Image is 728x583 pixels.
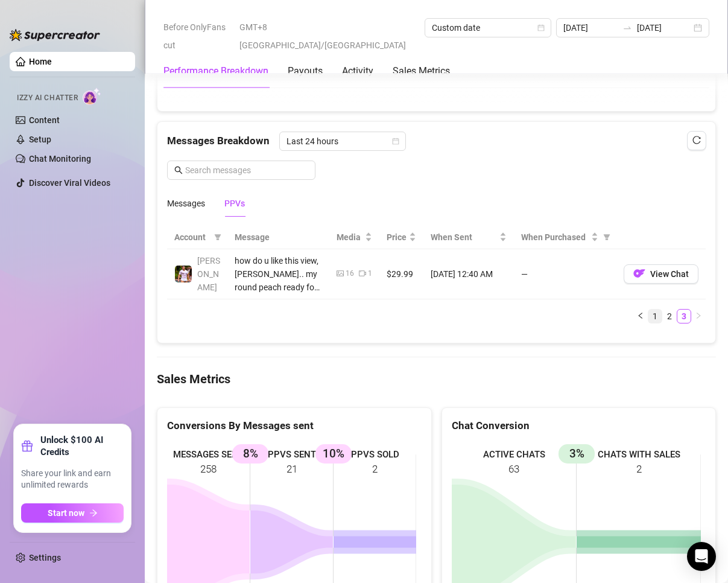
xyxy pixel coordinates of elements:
[346,268,354,279] div: 16
[650,269,689,279] span: View Chat
[175,266,192,282] img: Hector
[691,309,706,323] button: right
[379,249,423,299] td: $29.99
[17,92,78,104] span: Izzy AI Chatter
[167,197,205,210] div: Messages
[337,270,344,277] span: picture
[563,21,618,34] input: Start date
[40,434,124,458] strong: Unlock $100 AI Credits
[368,268,372,279] div: 1
[633,267,645,279] img: OF
[695,312,702,319] span: right
[224,197,245,210] div: PPVs
[163,64,268,78] div: Performance Breakdown
[423,226,514,249] th: When Sent
[48,508,84,518] span: Start now
[633,309,648,323] button: left
[648,309,662,323] li: 1
[157,371,716,387] h4: Sales Metrics
[212,228,224,246] span: filter
[359,270,366,277] span: video-camera
[29,57,52,66] a: Home
[29,178,110,188] a: Discover Viral Videos
[29,115,60,125] a: Content
[288,64,323,78] div: Payouts
[167,418,422,434] div: Conversions By Messages sent
[89,509,98,517] span: arrow-right
[29,553,61,562] a: Settings
[286,132,399,150] span: Last 24 hours
[235,254,322,294] div: how do u like this view, [PERSON_NAME].. my round peach ready for u to devour 🥵💦 dont miss this o...
[521,231,589,244] span: When Purchased
[622,23,632,33] span: swap-right
[227,226,329,249] th: Message
[691,309,706,323] li: Next Page
[514,249,616,299] td: —
[692,136,701,144] span: reload
[633,309,648,323] li: Previous Page
[337,231,362,244] span: Media
[662,309,677,323] li: 2
[167,132,706,151] div: Messages Breakdown
[624,272,698,281] a: OFView Chat
[342,64,373,78] div: Activity
[29,154,91,164] a: Chat Monitoring
[687,542,716,571] div: Open Intercom Messenger
[329,226,379,249] th: Media
[423,249,514,299] td: [DATE] 12:40 AM
[379,226,423,249] th: Price
[174,166,183,174] span: search
[452,418,706,434] div: Chat Conversion
[387,231,407,244] span: Price
[622,23,632,33] span: to
[214,234,221,241] span: filter
[21,503,124,523] button: Start nowarrow-right
[21,440,33,452] span: gift
[432,19,544,37] span: Custom date
[21,468,124,491] span: Share your link and earn unlimited rewards
[637,312,644,319] span: left
[163,18,232,54] span: Before OnlyFans cut
[392,138,399,145] span: calendar
[537,24,545,31] span: calendar
[197,256,220,292] span: [PERSON_NAME]
[393,64,450,78] div: Sales Metrics
[185,164,308,177] input: Search messages
[603,234,610,241] span: filter
[174,231,209,244] span: Account
[663,310,676,323] a: 2
[514,226,616,249] th: When Purchased
[431,231,497,244] span: When Sent
[239,18,417,54] span: GMT+8 [GEOGRAPHIC_DATA]/[GEOGRAPHIC_DATA]
[29,135,51,144] a: Setup
[10,29,100,41] img: logo-BBDzfeDw.svg
[648,310,662,323] a: 1
[624,264,698,284] button: OFView Chat
[83,88,101,105] img: AI Chatter
[637,21,691,34] input: End date
[601,228,613,246] span: filter
[677,309,691,323] li: 3
[677,310,691,323] a: 3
